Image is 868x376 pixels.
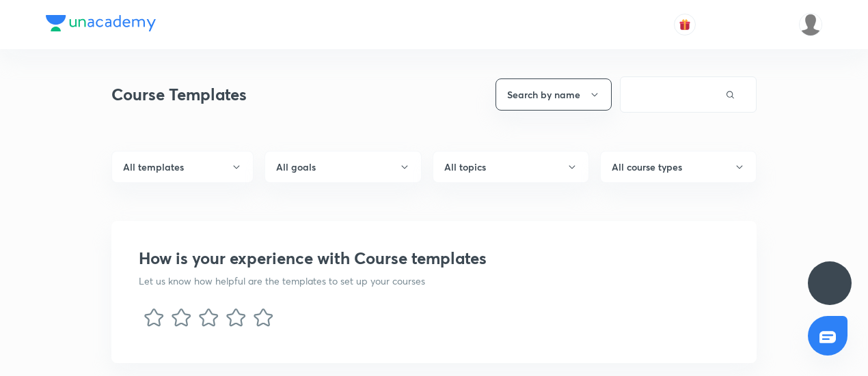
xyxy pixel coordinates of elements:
[46,15,156,35] a: Company Logo
[600,151,757,183] button: All course types
[496,78,612,111] button: Search by name
[674,14,696,35] button: avatar
[139,248,487,268] h3: How is your experience with Course templates
[638,221,757,363] img: nps illustration
[46,15,156,31] img: Company Logo
[822,275,838,291] img: ttu
[799,13,822,36] img: Piali K
[139,274,487,288] p: Let us know how helpful are the templates to set up your courses
[679,18,691,31] img: avatar
[265,151,421,183] button: All goals
[111,85,247,104] h3: Course Templates
[111,151,254,183] button: All templates
[433,151,589,183] button: All topics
